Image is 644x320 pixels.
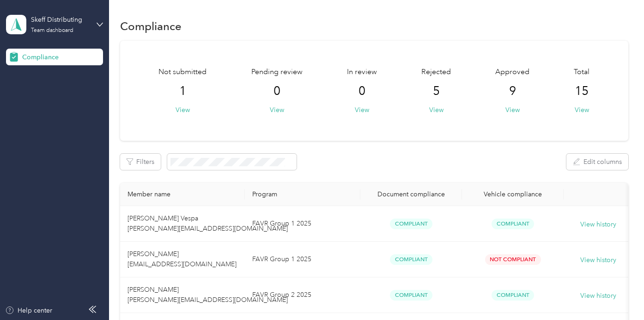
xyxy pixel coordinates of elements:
button: View [355,105,369,115]
button: View history [580,255,616,265]
span: Not submitted [158,67,207,78]
span: 0 [273,84,280,99]
button: View [575,105,589,115]
span: Not Compliant [485,254,541,265]
button: View history [580,220,616,230]
button: Help center [5,306,52,315]
th: Member name [120,183,245,206]
td: FAVR Group 2 2025 [245,277,360,313]
div: Document compliance [368,190,455,198]
span: Compliant [390,219,432,229]
h1: Compliance [120,21,182,31]
span: Compliant [390,290,432,301]
td: FAVR Group 1 2025 [245,206,360,242]
span: 1 [179,84,186,99]
span: [PERSON_NAME] [EMAIL_ADDRESS][DOMAIN_NAME] [128,250,237,268]
span: Compliant [492,219,534,229]
button: View [429,105,444,115]
div: Vehicle compliance [469,190,556,198]
div: Skeff Distributing [31,15,89,25]
th: Program [245,183,360,206]
button: View history [580,291,616,301]
span: Rejected [421,67,451,78]
span: 9 [509,84,516,99]
span: 0 [358,84,365,99]
span: Compliant [390,254,432,265]
span: Pending review [251,67,303,78]
span: Compliance [22,52,59,62]
button: View [505,105,520,115]
td: FAVR Group 1 2025 [245,242,360,277]
iframe: Everlance-gr Chat Button Frame [592,268,644,320]
div: Team dashboard [31,28,73,33]
button: Edit columns [566,154,628,170]
span: Total [574,67,589,78]
span: In review [347,67,377,78]
span: 15 [575,84,589,99]
span: Compliant [492,290,534,301]
span: [PERSON_NAME] [PERSON_NAME][EMAIL_ADDRESS][DOMAIN_NAME] [128,286,288,304]
button: Filters [120,154,161,170]
span: 5 [433,84,440,99]
button: View [270,105,284,115]
button: View [176,105,190,115]
span: [PERSON_NAME] Vespa [PERSON_NAME][EMAIL_ADDRESS][DOMAIN_NAME] [128,214,288,232]
span: Approved [495,67,529,78]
